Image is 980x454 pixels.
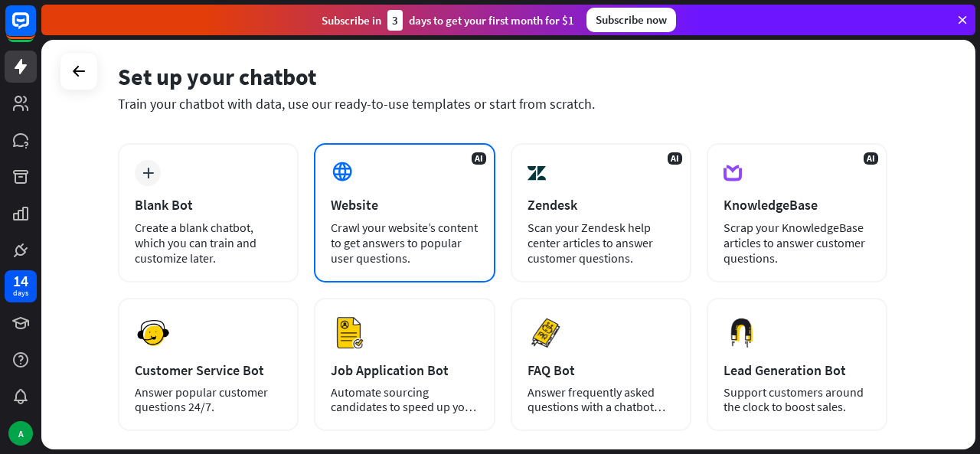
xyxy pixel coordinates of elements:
[118,95,887,113] div: Train your chatbot with data, use our ready-to-use templates or start from scratch.
[472,152,486,165] span: AI
[528,385,675,414] div: Answer frequently asked questions with a chatbot and save your time.
[331,220,478,266] div: Crawl your website’s content to get answers to popular user questions.
[331,196,478,214] div: Website
[528,361,675,379] div: FAQ Bot
[8,421,33,446] div: A
[331,385,478,414] div: Automate sourcing candidates to speed up your hiring process.
[135,385,282,414] div: Answer popular customer questions 24/7.
[724,220,871,266] div: Scrap your KnowledgeBase articles to answer customer questions.
[12,6,58,52] button: Open LiveChat chat widget
[724,385,871,414] div: Support customers around the clock to boost sales.
[135,196,282,214] div: Blank Bot
[387,10,403,31] div: 3
[5,270,37,302] a: 14 days
[13,274,28,288] div: 14
[528,196,675,214] div: Zendesk
[331,361,478,379] div: Job Application Bot
[135,220,282,266] div: Create a blank chatbot, which you can train and customize later.
[528,220,675,266] div: Scan your Zendesk help center articles to answer customer questions.
[142,168,154,178] i: plus
[322,10,574,31] div: Subscribe in days to get your first month for $1
[724,361,871,379] div: Lead Generation Bot
[724,196,871,214] div: KnowledgeBase
[13,288,28,299] div: days
[864,152,878,165] span: AI
[668,152,682,165] span: AI
[135,361,282,379] div: Customer Service Bot
[118,62,887,91] div: Set up your chatbot
[586,8,676,32] div: Subscribe now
